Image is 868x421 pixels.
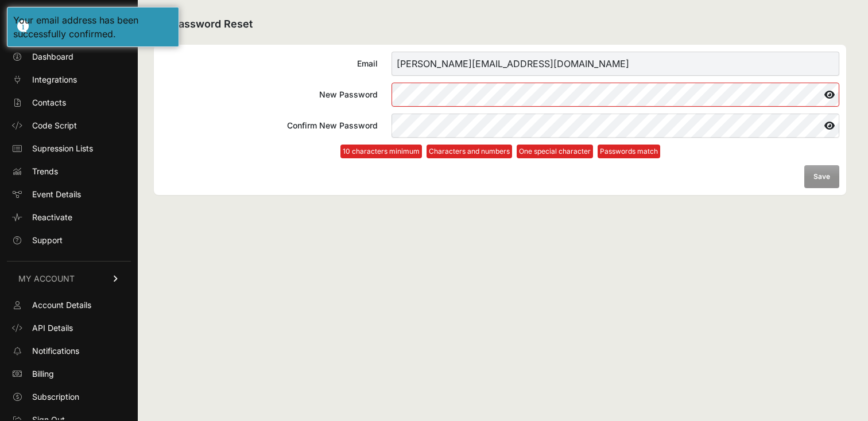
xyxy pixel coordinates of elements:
a: Code Script [7,116,131,135]
a: Billing [7,365,131,383]
div: Confirm New Password [161,120,378,131]
span: API Details [32,322,73,334]
a: Subscription [7,388,131,406]
input: Email [392,52,839,76]
span: Dashboard [32,51,73,63]
li: 10 characters minimum [340,145,422,158]
span: Supression Lists [32,143,93,154]
div: Email [161,58,378,69]
a: Support [7,231,131,250]
a: Reactivate [7,208,131,227]
span: Account Details [32,299,91,311]
h2: Password Reset [154,16,846,33]
div: Your email address has been successfully confirmed. [13,13,173,41]
span: Trends [32,166,58,177]
input: Confirm New Password [392,114,839,138]
span: Support [32,235,63,246]
span: Event Details [32,189,81,200]
span: Notifications [32,345,79,357]
span: Code Script [32,120,77,131]
li: Characters and numbers [427,145,512,158]
a: Account Details [7,296,131,314]
span: Integrations [32,74,77,85]
a: Supression Lists [7,139,131,158]
a: Event Details [7,185,131,204]
a: MY ACCOUNT [7,261,131,296]
a: API Details [7,319,131,337]
span: Subscription [32,391,79,403]
span: Contacts [32,97,66,108]
a: Notifications [7,342,131,360]
a: Integrations [7,71,131,89]
li: One special character [517,145,593,158]
span: Reactivate [32,212,72,223]
div: New Password [161,89,378,100]
a: Contacts [7,93,131,112]
a: Dashboard [7,48,131,66]
li: Passwords match [598,145,660,158]
span: Billing [32,368,54,380]
a: Trends [7,162,131,181]
input: New Password [392,83,839,107]
span: MY ACCOUNT [18,273,75,284]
